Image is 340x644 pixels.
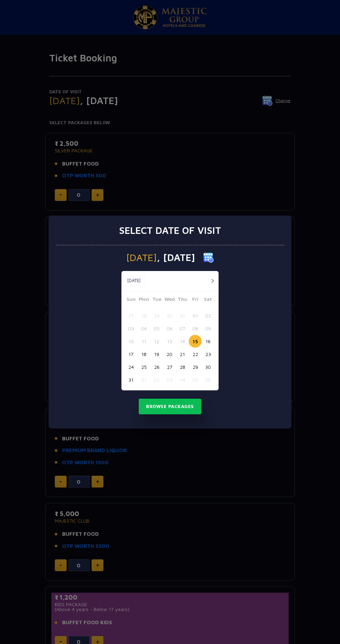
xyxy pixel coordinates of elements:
[189,295,202,305] span: Fri
[189,335,202,348] button: 15
[202,322,214,335] button: 09
[139,399,201,415] button: Browse Packages
[189,348,202,361] button: 22
[137,309,150,322] button: 28
[123,276,144,286] button: [DATE]
[176,348,189,361] button: 21
[125,335,137,348] button: 10
[176,373,189,386] button: 04
[189,373,202,386] button: 05
[150,373,163,386] button: 02
[176,335,189,348] button: 14
[163,361,176,373] button: 27
[176,295,189,305] span: Thu
[202,348,214,361] button: 23
[137,361,150,373] button: 25
[137,373,150,386] button: 01
[150,309,163,322] button: 29
[125,348,137,361] button: 17
[125,309,137,322] button: 27
[163,348,176,361] button: 20
[189,361,202,373] button: 29
[137,348,150,361] button: 18
[126,253,157,262] span: [DATE]
[150,361,163,373] button: 26
[202,361,214,373] button: 30
[189,309,202,322] button: 01
[119,224,221,236] h3: Select date of visit
[163,373,176,386] button: 03
[176,309,189,322] button: 31
[125,322,137,335] button: 03
[176,322,189,335] button: 07
[202,295,214,305] span: Sat
[125,361,137,373] button: 24
[202,335,214,348] button: 16
[125,373,137,386] button: 31
[150,322,163,335] button: 05
[176,361,189,373] button: 28
[189,322,202,335] button: 08
[125,295,137,305] span: Sun
[137,295,150,305] span: Mon
[202,309,214,322] button: 02
[163,322,176,335] button: 06
[150,335,163,348] button: 12
[137,322,150,335] button: 04
[150,348,163,361] button: 19
[150,295,163,305] span: Tue
[163,295,176,305] span: Wed
[163,309,176,322] button: 30
[137,335,150,348] button: 11
[157,253,195,262] span: , [DATE]
[202,373,214,386] button: 06
[203,252,214,263] img: calender icon
[163,335,176,348] button: 13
